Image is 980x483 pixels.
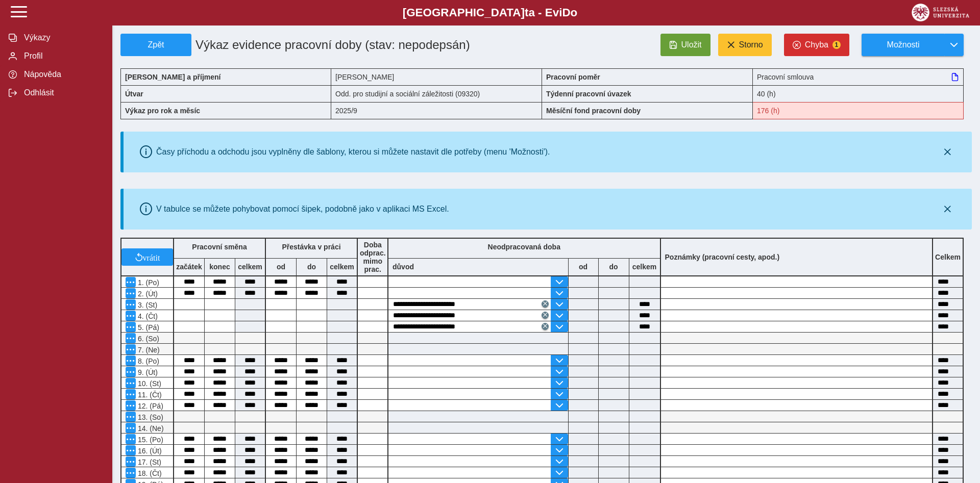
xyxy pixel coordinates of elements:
span: 17. (St) [136,458,161,466]
b: Výkaz pro rok a měsíc [125,107,200,115]
button: Uložit [660,34,710,56]
button: Menu [126,456,136,467]
div: Pracovní smlouva [753,68,964,85]
b: Měsíční fond pracovní doby [546,107,641,115]
button: Menu [126,468,136,478]
b: Pracovní poměr [546,73,600,81]
span: 4. (Čt) [136,312,158,320]
button: Menu [126,423,136,433]
b: od [266,263,296,271]
span: o [571,6,578,19]
span: Nápověda [21,70,104,79]
div: V tabulce se můžete pohybovat pomocí šipek, podobně jako v aplikaci MS Excel. [156,205,449,214]
span: 11. (Čt) [136,391,162,399]
div: Odd. pro studijní a sociální záležitosti (09320) [331,85,542,102]
b: Útvar [125,90,143,98]
span: 18. (Čt) [136,469,162,477]
button: Možnosti [862,34,944,56]
button: Menu [126,412,136,422]
span: Profil [21,52,104,61]
b: do [599,263,629,271]
b: důvod [393,263,414,271]
button: Menu [126,299,136,310]
span: Možnosti [870,40,936,49]
h1: Výkaz evidence pracovní doby (stav: nepodepsán) [191,34,475,56]
span: Zpět [125,40,187,49]
button: Menu [126,355,136,366]
span: t [525,6,528,19]
b: [GEOGRAPHIC_DATA] a - Evi [31,6,949,19]
span: 16. (Út) [136,447,162,455]
button: Menu [126,367,136,377]
span: 14. (Ne) [136,424,164,433]
span: 13. (So) [136,413,163,421]
span: 6. (So) [136,335,159,343]
button: Menu [126,378,136,388]
b: Přestávka v práci [282,243,340,251]
div: 40 (h) [753,85,964,102]
span: 1. (Po) [136,278,159,287]
span: Uložit [681,40,702,49]
span: Odhlásit [21,88,104,97]
b: do [297,263,327,271]
button: vrátit [121,248,173,266]
b: Doba odprac. mimo prac. [360,241,386,273]
button: Menu [126,322,136,332]
div: [PERSON_NAME] [331,68,542,85]
span: Storno [739,40,763,49]
span: 5. (Pá) [136,323,159,332]
button: Menu [126,333,136,343]
span: Výkazy [21,33,104,42]
span: vrátit [143,253,160,261]
span: 1 [832,41,841,49]
b: [PERSON_NAME] a příjmení [125,73,220,81]
span: 2. (Út) [136,290,158,298]
b: začátek [174,263,204,271]
b: celkem [629,263,660,271]
button: Storno [718,34,772,56]
b: Týdenní pracovní úvazek [546,90,631,98]
button: Menu [126,344,136,354]
span: 15. (Po) [136,436,163,444]
span: 8. (Po) [136,357,159,365]
span: Chyba [805,40,828,49]
img: logo_web_su.png [912,4,969,21]
div: Fond pracovní doby (176 h) a součet hodin (176:45 h) se neshodují! [753,102,964,119]
span: 7. (Ne) [136,346,160,354]
b: celkem [235,263,265,271]
b: od [569,263,598,271]
span: 3. (St) [136,301,157,309]
button: Menu [126,434,136,444]
button: Zpět [120,34,191,56]
b: celkem [327,263,357,271]
button: Menu [126,445,136,455]
b: Pracovní směna [192,243,247,251]
div: 2025/9 [331,102,542,119]
button: Menu [126,400,136,411]
span: 10. (St) [136,379,161,388]
button: Chyba1 [784,34,849,56]
button: Menu [126,277,136,287]
b: Celkem [935,253,961,261]
button: Menu [126,311,136,321]
b: Neodpracovaná doba [488,243,560,251]
span: 9. (Út) [136,368,158,376]
span: D [562,6,570,19]
b: konec [205,263,235,271]
b: Poznámky (pracovní cesty, apod.) [661,253,784,261]
button: Menu [126,288,136,298]
button: Menu [126,389,136,399]
span: 12. (Pá) [136,402,163,410]
div: Časy příchodu a odchodu jsou vyplněny dle šablony, kterou si můžete nastavit dle potřeby (menu 'M... [156,147,550,157]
